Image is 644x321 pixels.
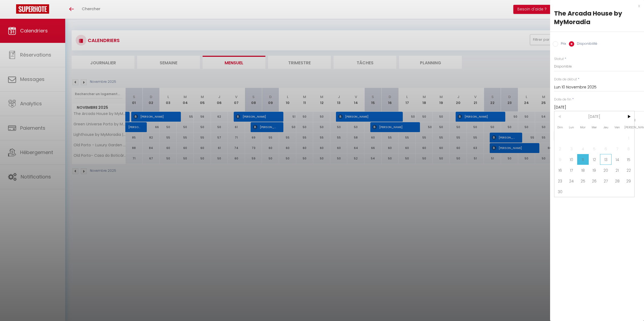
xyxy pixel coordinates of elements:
[566,165,577,176] span: 17
[623,133,634,143] span: 1
[577,143,589,154] span: 4
[554,143,566,154] span: 2
[623,111,634,122] span: >
[554,176,566,186] span: 23
[566,176,577,186] span: 24
[554,111,566,122] span: <
[577,165,589,176] span: 18
[554,57,564,62] label: Statut
[577,176,589,186] span: 25
[600,176,612,186] span: 27
[554,165,566,176] span: 16
[600,154,612,165] span: 13
[577,154,589,165] span: 11
[623,176,634,186] span: 29
[621,297,640,317] iframe: Chat
[566,122,577,133] span: Lun
[554,9,640,26] div: The Arcada House by MyMoradia
[612,143,623,154] span: 7
[554,154,566,165] span: 9
[554,97,571,102] label: Date de fin
[623,122,634,133] span: [PERSON_NAME]
[623,143,634,154] span: 8
[4,2,20,18] button: Ouvrir le widget de chat LiveChat
[612,122,623,133] span: Ven
[612,176,623,186] span: 28
[600,165,612,176] span: 20
[600,122,612,133] span: Jeu
[577,122,589,133] span: Mar
[612,154,623,165] span: 14
[623,154,634,165] span: 15
[554,77,577,82] label: Date de début
[566,111,623,122] span: [DATE]
[566,143,577,154] span: 3
[566,154,577,165] span: 10
[623,165,634,176] span: 22
[589,122,600,133] span: Mer
[550,3,640,9] div: x
[589,154,600,165] span: 12
[589,176,600,186] span: 26
[554,186,566,197] span: 30
[554,122,566,133] span: Dim
[600,143,612,154] span: 6
[589,143,600,154] span: 5
[589,165,600,176] span: 19
[612,165,623,176] span: 21
[558,41,566,47] label: Prix
[574,41,597,47] label: Disponibilité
